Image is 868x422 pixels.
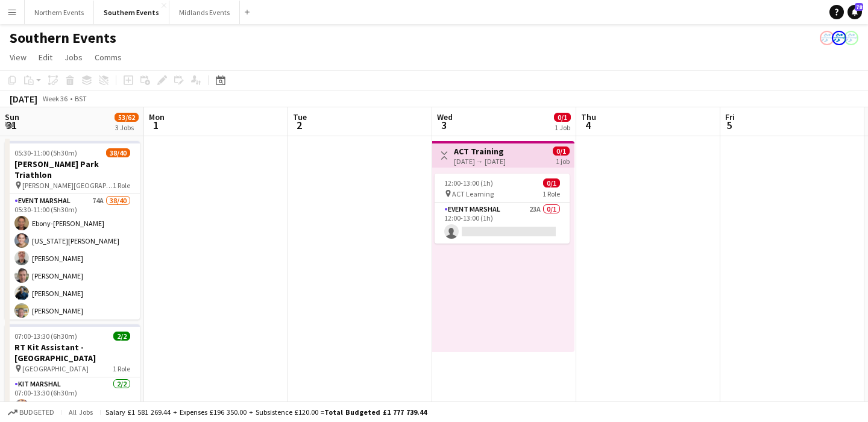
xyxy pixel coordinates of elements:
[19,408,54,417] span: Budgeted
[291,118,307,132] span: 2
[5,159,140,180] h3: [PERSON_NAME] Park Triathlon
[94,1,169,24] button: Southern Events
[90,49,127,65] a: Comms
[454,157,506,166] div: [DATE] → [DATE]
[75,94,87,103] div: BST
[22,181,113,190] span: [PERSON_NAME][GEOGRAPHIC_DATA]
[22,364,89,373] span: [GEOGRAPHIC_DATA]
[444,178,493,187] span: 12:00-13:00 (1h)
[95,52,122,63] span: Comms
[832,31,846,45] app-user-avatar: RunThrough Events
[820,31,834,45] app-user-avatar: RunThrough Events
[25,1,94,24] button: Northern Events
[3,118,19,132] span: 31
[169,1,240,24] button: Midlands Events
[435,203,570,244] app-card-role: Event Marshal23A0/112:00-13:00 (1h)
[454,146,506,157] h3: ACT Training
[115,123,138,132] div: 3 Jobs
[34,49,57,65] a: Edit
[147,118,165,132] span: 1
[725,112,735,122] span: Fri
[64,52,83,63] span: Jobs
[452,189,494,198] span: ACT Learning
[437,112,453,122] span: Wed
[66,408,95,417] span: All jobs
[5,49,31,65] a: View
[6,406,56,419] button: Budgeted
[10,52,27,63] span: View
[105,408,427,417] div: Salary £1 581 269.44 + Expenses £196 350.00 + Subsistence £120.00 =
[543,178,560,187] span: 0/1
[14,148,77,157] span: 05:30-11:00 (5h30m)
[556,156,570,166] div: 1 job
[324,408,427,417] span: Total Budgeted £1 777 739.44
[542,189,560,198] span: 1 Role
[113,181,130,190] span: 1 Role
[855,3,863,11] span: 78
[106,148,130,157] span: 38/40
[5,112,19,122] span: Sun
[848,5,862,19] a: 78
[579,118,596,132] span: 4
[554,113,571,122] span: 0/1
[113,332,130,341] span: 2/2
[293,112,307,122] span: Tue
[5,342,140,364] h3: RT Kit Assistant - [GEOGRAPHIC_DATA]
[113,364,130,373] span: 1 Role
[5,141,140,320] app-job-card: 05:30-11:00 (5h30m)38/40[PERSON_NAME] Park Triathlon [PERSON_NAME][GEOGRAPHIC_DATA]1 RoleEvent Ma...
[555,123,570,132] div: 1 Job
[435,174,570,244] app-job-card: 12:00-13:00 (1h)0/1 ACT Learning1 RoleEvent Marshal23A0/112:00-13:00 (1h)
[149,112,165,122] span: Mon
[435,118,453,132] span: 3
[39,52,52,63] span: Edit
[581,112,596,122] span: Thu
[553,146,570,156] span: 0/1
[723,118,735,132] span: 5
[10,29,116,47] h1: Southern Events
[115,113,139,122] span: 53/62
[40,94,70,103] span: Week 36
[14,332,77,341] span: 07:00-13:30 (6h30m)
[60,49,87,65] a: Jobs
[844,31,858,45] app-user-avatar: RunThrough Events
[10,93,37,105] div: [DATE]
